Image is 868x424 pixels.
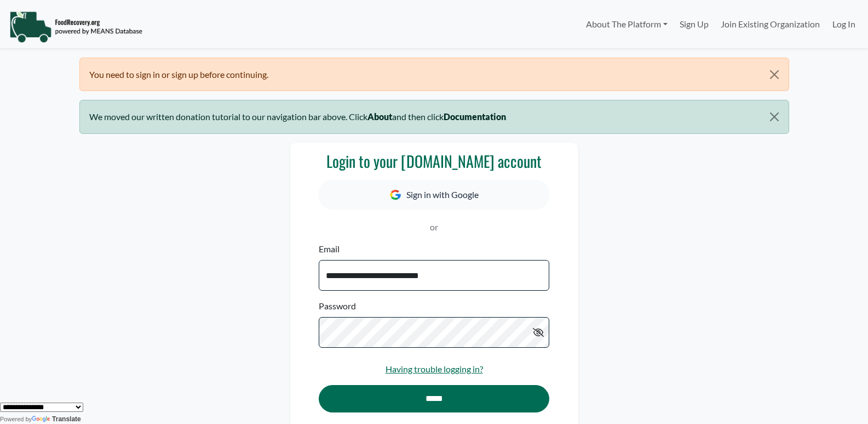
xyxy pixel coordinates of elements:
[444,111,506,122] b: Documentation
[319,180,549,210] button: Sign in with Google
[390,190,401,200] img: Google Icon
[760,100,788,133] button: Close
[674,13,715,35] a: Sign Up
[319,299,356,313] label: Password
[367,111,392,122] b: About
[386,364,483,374] a: Having trouble logging in?
[319,221,549,234] p: or
[826,13,861,35] a: Log In
[79,58,789,91] div: You need to sign in or sign up before continuing.
[760,58,788,91] button: Close
[579,13,673,35] a: About The Platform
[32,415,81,423] a: Translate
[32,416,52,423] img: Google Translate
[319,152,549,171] h3: Login to your [DOMAIN_NAME] account
[9,10,142,43] img: NavigationLogo_FoodRecovery-91c16205cd0af1ed486a0f1a7774a6544ea792ac00100771e7dd3ec7c0e58e41.png
[319,242,340,256] label: Email
[79,100,789,133] div: We moved our written donation tutorial to our navigation bar above. Click and then click
[715,13,826,35] a: Join Existing Organization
